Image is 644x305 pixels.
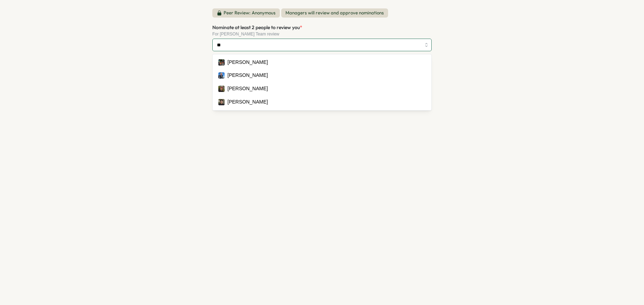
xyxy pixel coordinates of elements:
img: Jordan Kearns [218,86,225,92]
div: [PERSON_NAME] [227,98,268,106]
span: Managers will review and approve nominations [281,8,388,18]
p: Peer Review: Anonymous [224,10,276,16]
img: Jorge Meyer [218,59,225,66]
div: [PERSON_NAME] [227,59,268,66]
div: For [PERSON_NAME] Team review [212,32,432,37]
img: Jordan Leventhal [218,72,225,79]
span: Nominate at least 2 people to review you [212,24,300,31]
img: Jorge Pascual [218,99,225,105]
div: [PERSON_NAME] [227,72,268,79]
div: [PERSON_NAME] [227,85,268,93]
